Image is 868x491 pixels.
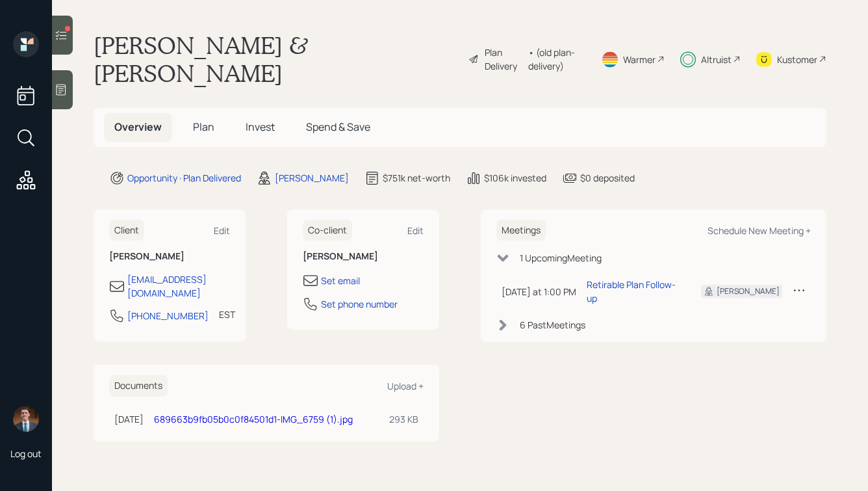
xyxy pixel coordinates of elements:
img: hunter_neumayer.jpg [13,406,39,432]
div: EST [219,308,235,321]
div: • (old plan-delivery) [528,46,585,73]
h6: Meetings [496,220,546,241]
div: Log out [10,447,42,460]
div: Warmer [623,53,656,66]
div: 6 Past Meeting s [520,318,585,332]
div: $0 deposited [580,171,635,185]
div: [PHONE_NUMBER] [127,309,209,323]
span: Overview [114,120,162,134]
span: Spend & Save [306,120,370,134]
div: Set phone number [321,297,398,311]
div: $106k invested [484,171,546,185]
div: [PERSON_NAME] [717,285,780,297]
div: [DATE] at 1:00 PM [502,285,576,299]
div: Plan Delivery [485,46,522,73]
h6: [PERSON_NAME] [303,251,424,262]
div: Kustomer [777,53,817,66]
h6: Documents [109,375,168,397]
div: $751k net-worth [383,171,450,185]
div: Schedule New Meeting + [708,224,811,237]
a: 689663b9fb05b0c0f84501d1-IMG_6759 (1).jpg [154,413,353,425]
div: [EMAIL_ADDRESS][DOMAIN_NAME] [127,272,230,300]
h6: Co-client [303,220,352,241]
div: Set email [321,274,360,287]
div: Edit [214,224,230,237]
div: Edit [407,224,424,237]
div: [PERSON_NAME] [275,171,349,185]
h6: Client [109,220,144,241]
span: Plan [193,120,214,134]
div: Altruist [701,53,732,66]
span: Invest [246,120,275,134]
div: Opportunity · Plan Delivered [127,171,241,185]
div: Upload + [387,380,424,392]
h1: [PERSON_NAME] & [PERSON_NAME] [94,31,458,87]
div: 293 KB [389,412,418,426]
div: 1 Upcoming Meeting [520,251,602,265]
h6: [PERSON_NAME] [109,251,230,262]
div: [DATE] [114,412,144,426]
div: Retirable Plan Follow-up [587,278,680,305]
